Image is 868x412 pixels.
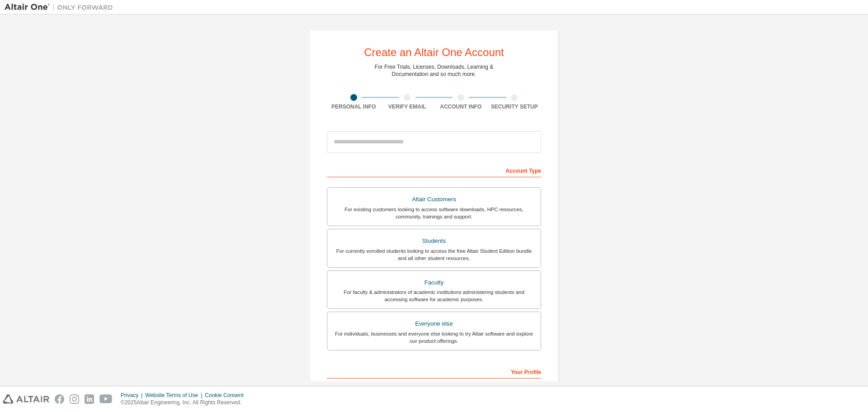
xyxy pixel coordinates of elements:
div: Account Info [434,103,488,110]
img: instagram.svg [70,394,79,404]
div: Your Profile [327,364,541,379]
div: For currently enrolled students looking to access the free Altair Student Edition bundle and all ... [333,247,535,262]
img: facebook.svg [55,394,64,404]
div: For existing customers looking to access software downloads, HPC resources, community, trainings ... [333,206,535,220]
div: Verify Email [381,103,434,110]
div: For individuals, businesses and everyone else looking to try Altair software and explore our prod... [333,330,535,345]
div: Students [333,235,535,247]
img: linkedin.svg [85,394,94,404]
div: Altair Customers [333,193,535,206]
div: For faculty & administrators of academic institutions administering students and accessing softwa... [333,289,535,303]
p: © 2025 Altair Engineering, Inc. All Rights Reserved. [121,399,249,407]
div: Website Terms of Use [145,392,205,399]
div: Everyone else [333,317,535,330]
div: Cookie Consent [205,392,249,399]
div: Privacy [121,392,145,399]
div: Create an Altair One Account [364,47,504,58]
img: altair_logo.svg [3,394,49,404]
div: Personal Info [327,103,381,110]
div: For Free Trials, Licenses, Downloads, Learning & Documentation and so much more. [375,63,494,78]
img: Altair One [5,3,118,12]
div: Faculty [333,276,535,289]
img: youtube.svg [99,394,113,404]
div: Security Setup [488,103,542,110]
div: Account Type [327,163,541,177]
